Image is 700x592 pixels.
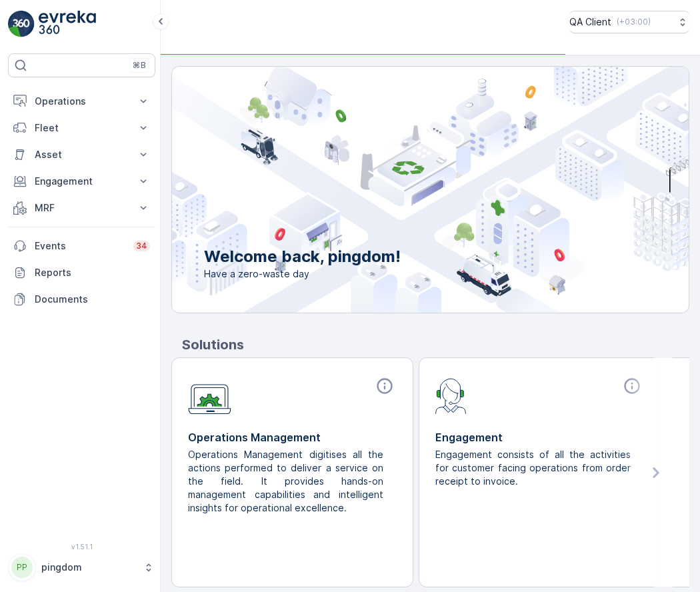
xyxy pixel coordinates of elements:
button: PPpingdom [8,553,155,581]
p: Events [35,239,125,253]
p: Engagement [435,429,644,445]
img: logo [8,11,35,37]
p: QA Client [569,15,611,29]
p: ⌘B [133,60,146,71]
img: city illustration [112,67,689,313]
a: Documents [8,286,155,313]
p: Engagement consists of all the activities for customer facing operations from order receipt to in... [435,448,633,488]
p: pingdom [41,561,137,574]
p: Engagement [35,175,129,188]
img: module-icon [435,377,467,414]
p: Solutions [182,335,689,355]
p: 34 [136,241,147,251]
img: logo_light-DOdMpM7g.png [39,11,96,37]
p: ( +03:00 ) [617,17,651,27]
span: v 1.51.1 [8,543,155,551]
button: Fleet [8,115,155,141]
p: Documents [35,293,150,306]
button: QA Client(+03:00) [569,11,689,33]
p: MRF [35,201,129,215]
a: Events34 [8,233,155,259]
button: Asset [8,141,155,168]
p: Operations Management [188,429,397,445]
p: Operations [35,95,129,108]
button: Engagement [8,168,155,195]
p: Welcome back, pingdom! [204,246,401,267]
a: Reports [8,259,155,286]
p: Fleet [35,121,129,135]
p: Operations Management digitises all the actions performed to deliver a service on the field. It p... [188,448,386,515]
p: Asset [35,148,129,161]
img: module-icon [188,377,231,415]
div: PP [11,557,33,578]
button: MRF [8,195,155,221]
p: Reports [35,266,150,279]
button: Operations [8,88,155,115]
span: Have a zero-waste day [204,267,401,281]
